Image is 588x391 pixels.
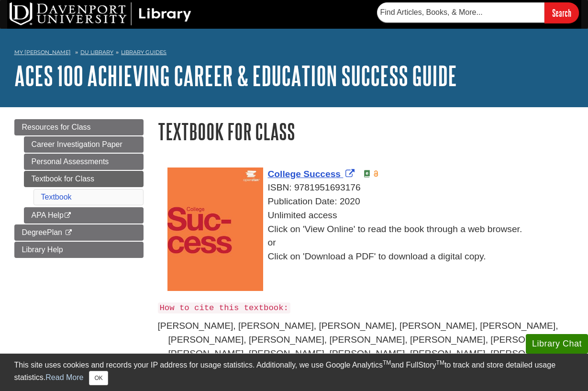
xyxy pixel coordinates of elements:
[14,61,457,90] a: ACES 100 Achieving Career & Education Success Guide
[14,48,71,56] a: My [PERSON_NAME]
[10,2,191,25] img: DU Library
[158,302,290,313] code: How to cite this textbook:
[14,119,144,135] a: Resources for Class
[526,334,588,354] button: Library Chat
[24,207,144,223] a: APA Help
[45,373,83,381] a: Read More
[377,2,579,23] form: Searches DU Library's articles, books, and more
[89,371,108,385] button: Close
[544,2,579,23] input: Search
[14,46,574,61] nav: breadcrumb
[268,169,341,179] span: College Success
[24,171,144,187] a: Textbook for Class
[24,136,144,153] a: Career Investigation Paper
[64,212,72,219] i: This link opens in a new window
[436,359,444,366] sup: TM
[167,195,574,209] div: Publication Date: 2020
[121,49,166,56] a: Library Guides
[167,209,574,264] div: Unlimited access Click on 'View Online' to read the book through a web browser. or Click on 'Down...
[14,119,144,258] div: Guide Page Menu
[14,224,144,241] a: DegreePlan
[373,170,380,178] img: Open Access
[158,119,574,144] h1: Textbook for Class
[24,154,144,170] a: Personal Assessments
[268,169,357,179] a: Link opens in new window
[64,230,72,236] i: This link opens in a new window
[377,2,544,22] input: Find Articles, Books, & More...
[383,359,391,366] sup: TM
[167,168,263,291] img: Cover Art
[14,359,574,385] div: This site uses cookies and records your IP address for usage statistics. Additionally, we use Goo...
[158,319,574,374] p: [PERSON_NAME], [PERSON_NAME], [PERSON_NAME], [PERSON_NAME], [PERSON_NAME], [PERSON_NAME], [PERSON...
[363,170,371,178] img: e-Book
[22,123,91,131] span: Resources for Class
[22,228,63,236] span: DegreePlan
[22,246,63,254] span: Library Help
[80,49,113,56] a: DU Library
[41,193,72,201] a: Textbook
[167,181,574,195] div: ISBN: 9781951693176
[14,242,144,258] a: Library Help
